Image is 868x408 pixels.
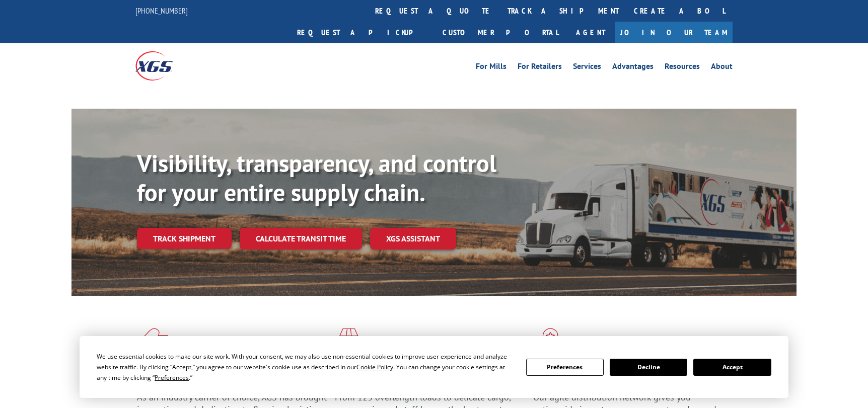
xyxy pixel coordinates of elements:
[137,228,232,249] a: Track shipment
[97,351,514,383] div: We use essential cookies to make our site work. With your consent, we may also use non-essential ...
[711,62,733,73] a: About
[476,62,507,73] a: For Mills
[610,359,687,376] button: Decline
[155,373,189,382] span: Preferences
[370,228,456,250] a: XGS ASSISTANT
[573,62,601,73] a: Services
[612,62,654,73] a: Advantages
[518,62,562,73] a: For Retailers
[80,336,788,398] div: Cookie Consent Prompt
[615,22,733,43] a: Join Our Team
[356,363,393,371] span: Cookie Policy
[435,22,566,43] a: Customer Portal
[335,328,358,354] img: xgs-icon-focused-on-flooring-red
[290,22,435,43] a: Request a pickup
[240,228,362,250] a: Calculate transit time
[137,328,168,354] img: xgs-icon-total-supply-chain-intelligence-red
[137,147,496,208] b: Visibility, transparency, and control for your entire supply chain.
[135,6,188,16] a: [PHONE_NUMBER]
[526,359,604,376] button: Preferences
[533,328,568,354] img: xgs-icon-flagship-distribution-model-red
[693,359,771,376] button: Accept
[665,62,700,73] a: Resources
[566,22,615,43] a: Agent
